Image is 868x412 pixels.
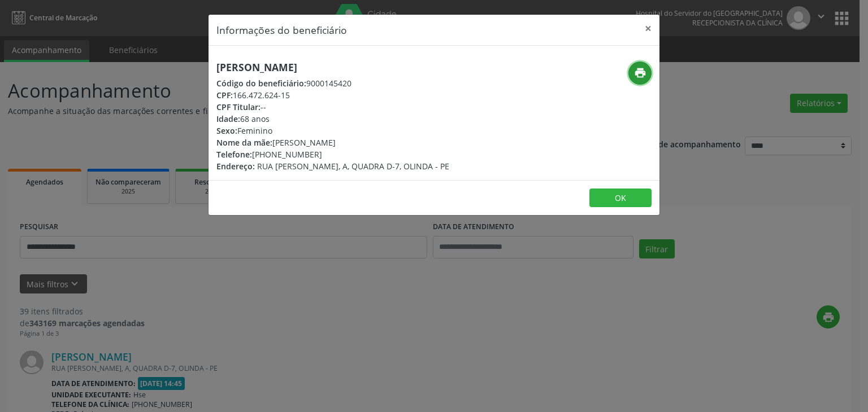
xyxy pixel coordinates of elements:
[216,78,306,89] span: Código do beneficiário:
[216,90,233,100] span: CPF:
[216,125,449,137] div: Feminino
[216,62,449,73] h5: [PERSON_NAME]
[589,189,652,208] button: OK
[216,148,449,160] div: [PHONE_NUMBER]
[216,149,252,160] span: Telefone:
[257,161,449,172] span: RUA [PERSON_NAME], A, QUADRA D-7, OLINDA - PE
[634,67,646,79] i: print
[216,161,255,172] span: Endereço:
[216,77,449,89] div: 9000145420
[216,101,449,113] div: --
[216,89,449,101] div: 166.472.624-15
[216,113,240,124] span: Idade:
[216,23,347,37] h5: Informações do beneficiário
[216,137,449,148] div: [PERSON_NAME]
[216,113,449,125] div: 68 anos
[216,137,272,148] span: Nome da mãe:
[628,62,652,85] button: print
[216,125,237,136] span: Sexo:
[637,15,659,42] button: Close
[216,102,261,112] span: CPF Titular:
